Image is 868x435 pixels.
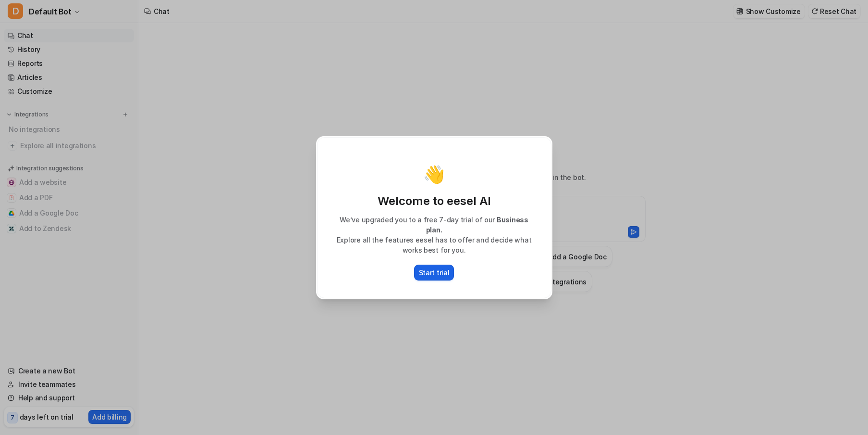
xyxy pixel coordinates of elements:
p: We’ve upgraded you to a free 7-day trial of our [327,215,541,235]
button: Start trial [414,265,454,281]
p: 👋 [423,165,445,184]
p: Start trial [419,268,450,278]
p: Welcome to eesel AI [327,193,541,209]
p: Explore all the features eesel has to offer and decide what works best for you. [327,235,541,255]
